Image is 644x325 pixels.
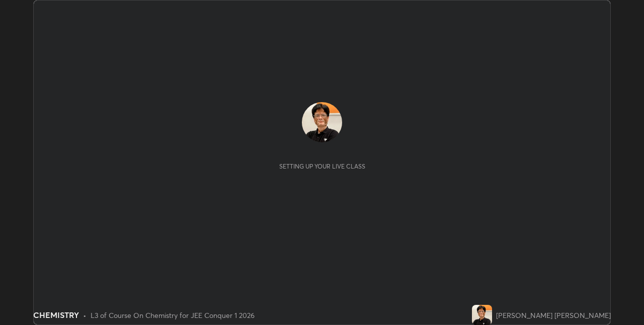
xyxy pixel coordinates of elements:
[33,309,79,321] div: CHEMISTRY
[83,310,87,320] div: •
[91,310,255,320] div: L3 of Course On Chemistry for JEE Conquer 1 2026
[302,102,342,142] img: 9ecfa41c2d824964b331197ca6b6b115.jpg
[472,305,492,325] img: 9ecfa41c2d824964b331197ca6b6b115.jpg
[279,162,365,170] div: Setting up your live class
[496,310,611,320] div: [PERSON_NAME] [PERSON_NAME]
